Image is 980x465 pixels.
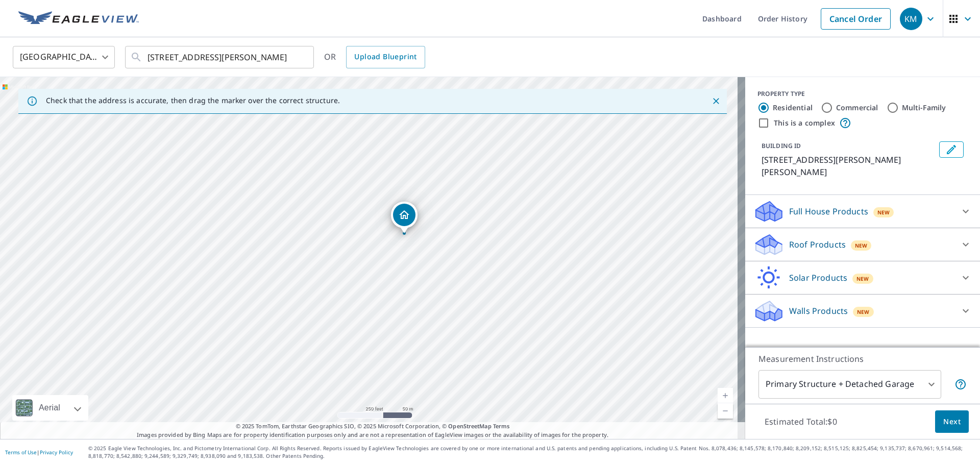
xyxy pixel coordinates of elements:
span: New [855,241,868,250]
span: New [856,275,869,283]
div: PROPERTY TYPE [757,89,968,99]
button: Close [709,94,723,108]
span: Your report will include the primary structure and a detached garage if one exists. [954,378,967,390]
div: OR [324,46,425,68]
a: Privacy Policy [40,449,73,456]
p: Measurement Instructions [758,353,967,365]
a: Terms [493,422,510,430]
button: Next [935,410,969,433]
a: OpenStreetMap [448,422,491,430]
p: | [5,449,73,455]
div: Roof ProductsNew [753,232,972,257]
div: KM [900,8,922,30]
a: Upload Blueprint [346,46,425,68]
span: Upload Blueprint [354,51,416,63]
span: Next [943,415,961,428]
div: Aerial [36,395,63,421]
p: © 2025 Eagle View Technologies, Inc. and Pictometry International Corp. All Rights Reserved. Repo... [88,445,975,460]
a: Cancel Order [821,8,891,30]
span: New [857,308,870,316]
label: Multi-Family [902,103,946,113]
label: Commercial [836,103,878,113]
img: EV Logo [18,11,139,27]
span: New [877,208,890,216]
div: Dropped pin, building 1, Residential property, 5661 Fergus Rd Saint Charles, MI 48655 [391,202,418,233]
p: Solar Products [789,272,847,284]
div: Walls ProductsNew [753,299,972,323]
div: Full House ProductsNew [753,199,972,224]
label: Residential [773,103,813,113]
p: Estimated Total: $0 [756,410,845,433]
a: Current Level 17, Zoom In [718,388,733,403]
p: Roof Products [789,238,846,251]
div: Solar ProductsNew [753,265,972,290]
input: Search by address or latitude-longitude [148,43,293,71]
div: Primary Structure + Detached Garage [758,370,941,399]
p: Walls Products [789,305,848,317]
p: BUILDING ID [762,141,801,150]
p: Full House Products [789,205,868,217]
label: This is a complex [774,118,835,128]
a: Current Level 17, Zoom Out [718,403,733,419]
p: [STREET_ADDRESS][PERSON_NAME][PERSON_NAME] [762,154,935,178]
button: Edit building 1 [939,141,964,158]
div: [GEOGRAPHIC_DATA] [13,43,115,71]
a: Terms of Use [5,449,37,456]
span: © 2025 TomTom, Earthstar Geographics SIO, © 2025 Microsoft Corporation, © [236,422,510,431]
p: Check that the address is accurate, then drag the marker over the correct structure. [46,96,340,105]
div: Aerial [12,395,88,421]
